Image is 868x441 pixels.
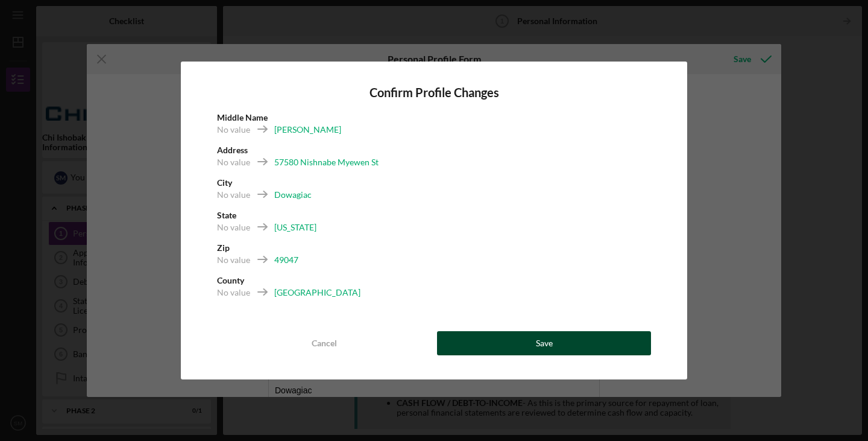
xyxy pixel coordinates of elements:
button: Save [437,331,651,355]
button: Cancel [217,331,431,355]
b: County [217,275,244,285]
div: Cancel [312,331,337,355]
div: No value [217,287,250,299]
b: Address [217,145,248,155]
div: 57580 Nishnabe Myewen St [274,156,379,168]
div: [GEOGRAPHIC_DATA] [274,287,360,299]
b: Middle Name [217,112,268,122]
div: [PERSON_NAME] [274,124,341,136]
div: Save [536,331,553,355]
div: No value [217,254,250,266]
h4: Confirm Profile Changes [217,86,651,100]
b: City [217,177,232,188]
div: [US_STATE] [274,221,316,233]
div: No value [217,221,250,233]
b: Zip [217,243,230,253]
div: No value [217,124,250,136]
div: 49047 [274,254,298,266]
div: Dowagiac [274,189,312,201]
b: State [217,210,236,220]
div: No value [217,189,250,201]
div: No value [217,156,250,168]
